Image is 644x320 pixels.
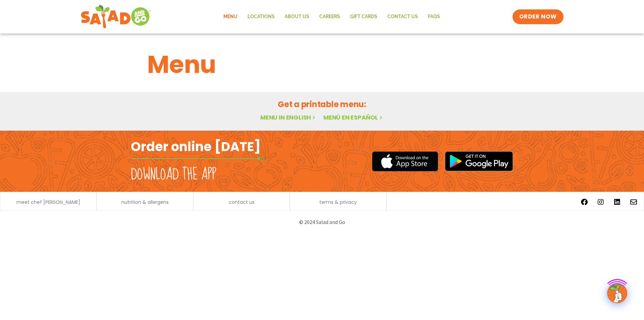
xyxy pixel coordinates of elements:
a: contact us [229,200,255,204]
a: Menu [218,9,243,25]
img: fork [131,157,265,161]
p: © 2024 Salad and Go [134,218,510,227]
img: google_play [445,151,513,171]
a: Menú en español [323,113,384,122]
h1: Menu [147,46,497,83]
a: About Us [280,9,314,25]
h2: Get a printable menu: [147,98,497,110]
nav: Menu [218,9,445,25]
img: new-SAG-logo-768×292 [80,3,151,30]
img: appstore [372,150,438,172]
a: Menu in English [260,113,317,122]
a: GIFT CARDS [345,9,382,25]
a: meet chef [PERSON_NAME] [16,200,80,204]
a: nutrition & allergens [121,200,169,204]
span: ORDER NOW [519,13,557,21]
a: terms & privacy [319,200,357,204]
a: Contact Us [382,9,423,25]
a: FAQs [423,9,445,25]
h2: Download the app [131,165,216,184]
a: Locations [243,9,280,25]
a: ORDER NOW [513,9,563,24]
a: Careers [314,9,345,25]
h2: Order online [DATE] [131,138,261,155]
